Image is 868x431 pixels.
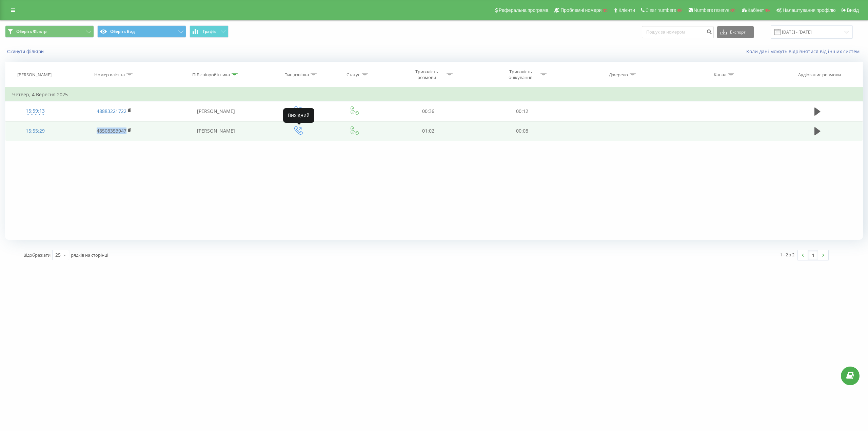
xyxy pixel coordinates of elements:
[97,108,126,114] a: 48883221722
[381,101,475,121] td: 00:36
[285,72,309,78] div: Тип дзвінка
[163,101,269,121] td: [PERSON_NAME]
[642,26,714,38] input: Пошук за номером
[97,128,126,134] a: 48508353947
[347,72,360,78] div: Статус
[283,108,314,123] div: Вихідний
[94,72,125,78] div: Номер клієнта
[55,252,61,258] div: 25
[847,7,859,13] span: Вихід
[17,72,52,78] div: [PERSON_NAME]
[808,250,818,260] a: 1
[97,25,186,38] button: Оберіть Вид
[798,72,841,78] div: Аудіозапис розмови
[409,69,445,80] div: Тривалість розмови
[5,25,94,38] button: Оберіть Фільтр
[23,252,51,258] span: Відображати
[748,7,764,13] span: Кабінет
[502,69,539,80] div: Тривалість очікування
[16,29,46,34] span: Оберіть Фільтр
[560,7,601,13] span: Проблемні номери
[714,72,726,78] div: Канал
[5,48,47,55] button: Скинути фільтри
[783,7,835,13] span: Налаштування профілю
[475,101,569,121] td: 00:12
[646,7,676,13] span: Clear numbers
[717,26,754,38] button: Експорт
[12,104,59,118] div: 15:59:13
[190,25,229,38] button: Графік
[381,121,475,141] td: 01:02
[694,7,729,13] span: Numbers reserve
[163,121,269,141] td: [PERSON_NAME]
[12,124,59,138] div: 15:55:29
[5,88,863,101] td: Четвер, 4 Вересня 2025
[499,7,549,13] span: Реферальна програма
[71,252,108,258] span: рядків на сторінці
[618,7,635,13] span: Клієнти
[780,251,794,258] div: 1 - 2 з 2
[475,121,569,141] td: 00:08
[609,72,628,78] div: Джерело
[746,48,863,55] a: Коли дані можуть відрізнятися вiд інших систем
[192,72,230,78] div: ПІБ співробітника
[203,29,216,34] span: Графік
